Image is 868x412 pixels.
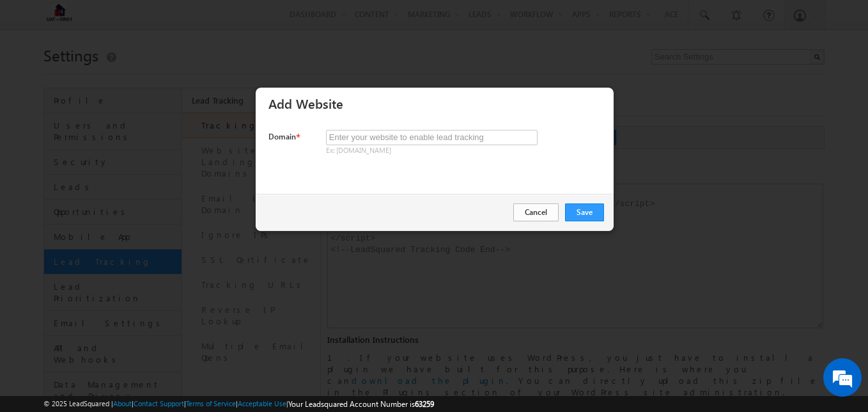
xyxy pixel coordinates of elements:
button: Save [565,203,604,221]
a: Acceptable Use [238,399,286,408]
label: Ex: [DOMAIN_NAME] [326,145,575,156]
a: Contact Support [134,399,184,408]
button: Cancel [513,203,559,221]
span: 63259 [415,399,434,409]
span: © 2025 LeadSquared | | | | | [43,398,434,410]
h3: Add Website [268,92,609,115]
a: About [113,399,132,408]
span: Domain [268,132,296,141]
span: Your Leadsquared Account Number is [288,399,434,409]
input: Enter your website to enable lead tracking [326,130,538,145]
a: Terms of Service [186,399,236,408]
